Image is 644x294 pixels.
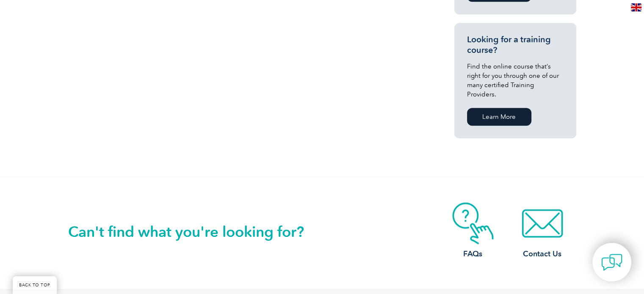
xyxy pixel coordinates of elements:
img: contact-faq.webp [439,202,507,245]
h3: Contact Us [509,249,576,259]
img: contact-chat.png [601,252,622,273]
h2: Can't find what you're looking for? [68,225,322,239]
h3: FAQs [439,249,507,259]
p: Find the online course that’s right for you through one of our many certified Training Providers. [467,62,564,99]
a: FAQs [439,202,507,259]
img: en [631,3,641,11]
h3: Looking for a training course? [467,34,564,55]
a: Contact Us [509,202,576,259]
img: contact-email.webp [509,202,576,245]
a: Learn More [467,108,531,126]
a: BACK TO TOP [13,276,57,294]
